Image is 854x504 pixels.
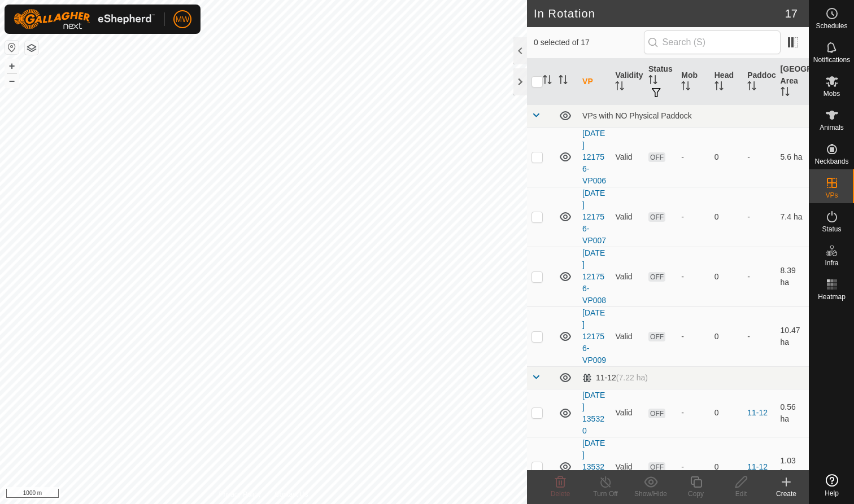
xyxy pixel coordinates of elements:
[611,389,643,437] td: Valid
[611,187,643,247] td: Valid
[822,226,841,233] span: Status
[611,247,643,306] td: Valid
[747,408,768,417] a: 11-12
[582,111,804,120] div: VPs with NO Physical Paddock
[743,306,775,366] td: -
[611,59,643,105] th: Validity
[764,489,809,499] div: Create
[776,59,809,105] th: [GEOGRAPHIC_DATA] Area
[681,331,705,343] div: -
[809,470,854,501] a: Help
[825,260,838,266] span: Infra
[543,77,552,86] p-sorticon: Activate to sort
[710,127,743,187] td: 0
[776,437,809,497] td: 1.03 ha
[710,59,743,105] th: Head
[219,489,261,499] a: Privacy Policy
[534,37,644,49] span: 0 selected of 17
[718,489,764,499] div: Edit
[25,41,38,55] button: Map Layers
[816,23,847,29] span: Schedules
[776,247,809,306] td: 8.39 ha
[743,59,775,105] th: Paddock
[747,462,768,471] a: 11-12
[710,437,743,497] td: 0
[14,9,155,29] img: Gallagher Logo
[673,489,718,499] div: Copy
[582,129,606,185] a: [DATE] 121756-VP006
[681,83,690,92] p-sorticon: Activate to sort
[5,41,19,54] button: Reset Map
[615,83,624,92] p-sorticon: Activate to sort
[611,437,643,497] td: Valid
[681,407,705,419] div: -
[825,192,838,199] span: VPs
[710,306,743,366] td: 0
[611,127,643,187] td: Valid
[628,489,673,499] div: Show/Hide
[176,14,190,25] span: MW
[582,373,648,383] div: 11-12
[582,439,606,495] a: [DATE] 135320-VP001
[785,5,798,22] span: 17
[644,30,781,54] input: Search (S)
[583,489,628,499] div: Turn Off
[776,306,809,366] td: 10.47 ha
[5,74,19,87] button: –
[582,248,606,305] a: [DATE] 121756-VP008
[5,59,19,73] button: +
[710,187,743,247] td: 0
[820,124,844,131] span: Animals
[776,127,809,187] td: 5.6 ha
[814,158,848,165] span: Neckbands
[681,461,705,473] div: -
[582,391,605,435] a: [DATE] 135320
[648,212,665,222] span: OFF
[818,293,846,300] span: Heatmap
[551,490,570,498] span: Delete
[559,77,568,86] p-sorticon: Activate to sort
[776,187,809,247] td: 7.4 ha
[681,151,705,163] div: -
[616,373,648,382] span: (7.22 ha)
[274,489,308,499] a: Contact Us
[710,389,743,437] td: 0
[681,211,705,223] div: -
[747,83,756,92] p-sorticon: Activate to sort
[578,59,611,105] th: VP
[681,271,705,283] div: -
[823,90,840,97] span: Mobs
[714,83,724,92] p-sorticon: Activate to sort
[781,89,790,98] p-sorticon: Activate to sort
[825,490,839,497] span: Help
[648,462,665,472] span: OFF
[648,332,665,341] span: OFF
[534,7,785,20] h2: In Rotation
[710,247,743,306] td: 0
[743,247,775,306] td: -
[582,189,606,245] a: [DATE] 121756-VP007
[648,409,665,418] span: OFF
[776,389,809,437] td: 0.56 ha
[677,59,709,105] th: Mob
[648,152,665,162] span: OFF
[743,187,775,247] td: -
[743,127,775,187] td: -
[648,77,657,86] p-sorticon: Activate to sort
[813,56,850,63] span: Notifications
[644,59,677,105] th: Status
[611,306,643,366] td: Valid
[648,272,665,282] span: OFF
[582,308,606,365] a: [DATE] 121756-VP009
